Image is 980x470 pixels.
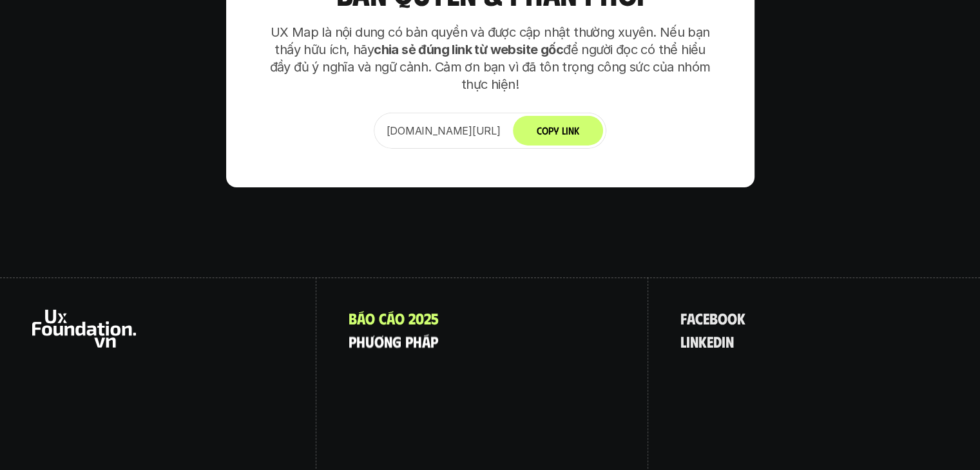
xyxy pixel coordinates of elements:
[709,310,718,326] span: b
[416,310,424,326] span: 0
[686,333,690,350] span: i
[365,310,375,326] span: o
[680,333,734,350] a: linkedin
[408,310,416,326] span: 2
[405,316,413,333] span: p
[687,310,695,326] span: a
[349,310,357,326] span: B
[413,316,422,333] span: h
[265,24,716,93] p: UX Map là nội dung có bản quyền và được cập nhật thường xuyên. Nếu bạn thấy hữu ích, hãy để người...
[713,333,722,350] span: d
[718,310,727,326] span: o
[374,42,563,57] strong: chia sẻ đúng link từ website gốc
[727,310,737,326] span: o
[513,116,603,146] button: Copy Link
[374,316,384,333] span: ơ
[349,310,439,326] a: Báocáo2025
[725,333,734,350] span: n
[690,333,698,350] span: n
[349,333,438,350] a: phươngpháp
[707,333,713,350] span: e
[680,310,745,326] a: facebook
[365,316,374,333] span: ư
[431,310,439,326] span: 5
[349,316,356,333] span: p
[737,310,745,326] span: k
[695,310,703,326] span: c
[722,333,725,350] span: i
[698,333,707,350] span: k
[680,310,687,326] span: f
[392,316,401,333] span: g
[387,123,501,138] p: [DOMAIN_NAME][URL]
[430,316,438,333] span: p
[422,316,430,333] span: á
[395,310,405,326] span: o
[703,310,709,326] span: e
[680,333,686,350] span: l
[379,310,387,326] span: c
[357,310,365,326] span: á
[387,310,395,326] span: á
[424,310,431,326] span: 2
[356,316,365,333] span: h
[384,316,392,333] span: n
